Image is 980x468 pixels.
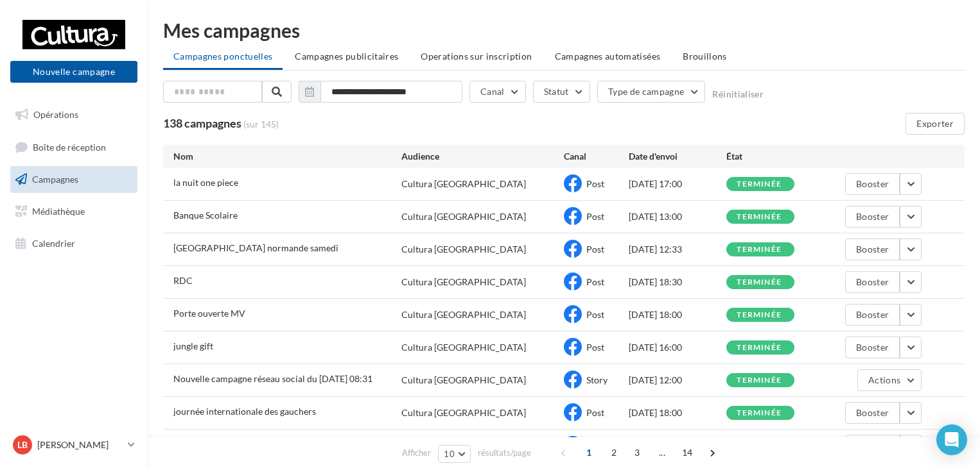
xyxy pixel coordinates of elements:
span: 14 [677,442,698,463]
span: Brouillons [683,51,727,62]
div: [DATE] 18:00 [629,308,726,321]
div: Cultura [GEOGRAPHIC_DATA] [401,406,526,419]
button: Booster [845,173,900,195]
div: terminée [737,246,782,254]
span: résultats/page [478,447,531,459]
div: terminée [737,278,782,287]
span: Suisse normande samedi [173,242,338,253]
button: Booster [845,238,900,260]
span: Calendrier [32,237,75,248]
span: 2 [604,442,624,463]
a: Boîte de réception [8,133,140,161]
span: LB [17,439,28,451]
span: RDC [173,275,193,286]
span: ... [652,442,672,463]
div: Cultura [GEOGRAPHIC_DATA] [401,276,526,288]
span: Operations sur inscription [421,51,532,62]
div: Nom [173,150,401,163]
span: Post [586,342,604,353]
div: Cultura [GEOGRAPHIC_DATA] [401,243,526,256]
div: État [726,150,824,163]
span: Opérations [33,109,78,120]
span: Nouvelle campagne réseau social du 11-08-2025 08:31 [173,373,372,384]
button: 10 [438,445,471,463]
div: Mes campagnes [163,21,965,40]
div: [DATE] 17:00 [629,178,726,190]
span: Story [586,374,608,385]
span: Post [586,309,604,320]
div: Canal [564,150,629,163]
button: Type de campagne [597,81,706,103]
span: 138 campagnes [163,116,241,130]
div: Cultura [GEOGRAPHIC_DATA] [401,178,526,190]
button: Statut [533,81,590,103]
span: (sur 145) [243,118,279,131]
div: terminée [737,409,782,417]
span: la nuit one piece [173,177,238,188]
button: Booster [845,271,900,293]
div: terminée [737,344,782,352]
div: terminée [737,213,782,221]
button: Réinitialiser [712,89,764,99]
span: Campagnes [32,174,78,185]
div: terminée [737,376,782,385]
button: Booster [845,206,900,228]
a: Calendrier [8,230,140,257]
span: Post [586,276,604,287]
div: Open Intercom Messenger [936,424,967,455]
div: [DATE] 18:00 [629,406,726,419]
span: Médiathèque [32,206,85,217]
div: terminée [737,180,782,188]
span: Post [586,211,604,222]
div: Cultura [GEOGRAPHIC_DATA] [401,308,526,321]
span: Campagnes automatisées [555,51,661,62]
div: [DATE] 16:00 [629,341,726,354]
div: terminée [737,311,782,319]
a: Médiathèque [8,198,140,225]
button: Booster [845,304,900,326]
button: Booster [845,402,900,424]
span: jungle gift [173,340,213,351]
div: [DATE] 12:33 [629,243,726,256]
span: Campagnes publicitaires [295,51,398,62]
div: [DATE] 12:00 [629,374,726,387]
div: Audience [401,150,564,163]
a: Opérations [8,101,140,128]
p: [PERSON_NAME] [37,439,123,451]
span: journée internationale des gauchers [173,406,316,417]
button: Nouvelle campagne [10,61,137,83]
button: Canal [469,81,526,103]
div: Date d'envoi [629,150,726,163]
span: 10 [444,449,455,459]
div: Cultura [GEOGRAPHIC_DATA] [401,374,526,387]
span: 3 [627,442,647,463]
div: [DATE] 18:30 [629,276,726,288]
span: Actions [868,374,900,385]
button: Exporter [906,113,965,135]
span: Afficher [402,447,431,459]
span: Porte ouverte MV [173,308,245,319]
div: Cultura [GEOGRAPHIC_DATA] [401,341,526,354]
span: Boîte de réception [33,141,106,152]
a: LB [PERSON_NAME] [10,433,137,457]
span: Post [586,178,604,189]
span: Banque Scolaire [173,210,238,221]
span: Post [586,244,604,255]
button: Booster [845,435,900,456]
button: Actions [857,369,922,391]
span: 1 [579,442,599,463]
div: Cultura [GEOGRAPHIC_DATA] [401,210,526,223]
span: Post [586,407,604,418]
a: Campagnes [8,166,140,193]
div: [DATE] 13:00 [629,210,726,223]
button: Booster [845,337,900,358]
